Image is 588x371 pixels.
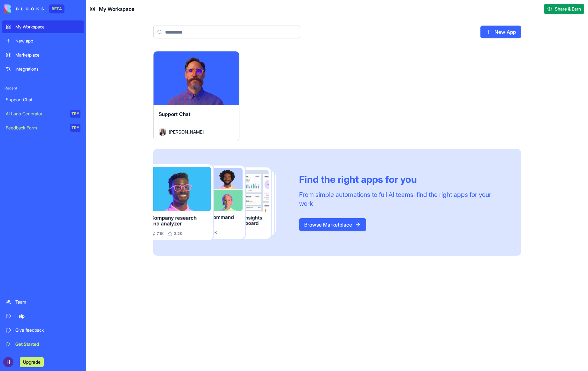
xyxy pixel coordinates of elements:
div: BETA [49,4,64,13]
div: My Workspace [15,24,80,30]
button: Share & Earn [544,4,584,14]
a: Team [2,296,84,308]
a: Browse Marketplace [299,218,366,231]
img: logo [4,4,44,13]
img: ACg8ocJEZ3xjzR48b2J-dVJ9Zk44TiDkp7P2krOPLOdBNFH-wIlYSw=s96-c [3,357,13,367]
a: BETA [4,4,64,13]
span: Recent [2,86,84,91]
a: Give feedback [2,324,84,336]
a: New app [2,35,84,47]
div: New app [15,38,80,44]
img: Frame_181_egmpey.png [153,164,289,241]
img: Avatar [159,128,166,136]
span: My Workspace [99,5,134,13]
div: TRY [70,110,80,118]
div: AI Logo Generator [6,111,66,117]
a: Integrations [2,63,84,75]
a: Help [2,310,84,322]
div: TRY [70,124,80,132]
span: Share & Earn [555,6,581,12]
div: Get Started [15,341,80,347]
span: [PERSON_NAME] [169,128,204,135]
div: Find the right apps for you [299,174,506,185]
a: Support Chat [2,93,84,106]
a: Marketplace [2,49,84,61]
a: AI Logo GeneratorTRY [2,107,84,120]
div: Give feedback [15,327,80,333]
a: Feedback FormTRY [2,121,84,134]
div: From simple automations to full AI teams, find the right apps for your work [299,190,506,208]
span: Support Chat [159,111,191,117]
div: Help [15,313,80,319]
a: My Workspace [2,20,84,33]
a: Get Started [2,338,84,351]
div: Integrations [15,66,80,72]
a: New App [480,26,521,38]
div: Team [15,299,80,305]
div: Support Chat [6,97,80,103]
a: Upgrade [20,359,44,365]
div: Feedback Form [6,125,66,131]
a: Support ChatAvatar[PERSON_NAME] [153,51,239,141]
button: Upgrade [20,357,44,367]
div: Marketplace [15,52,80,58]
